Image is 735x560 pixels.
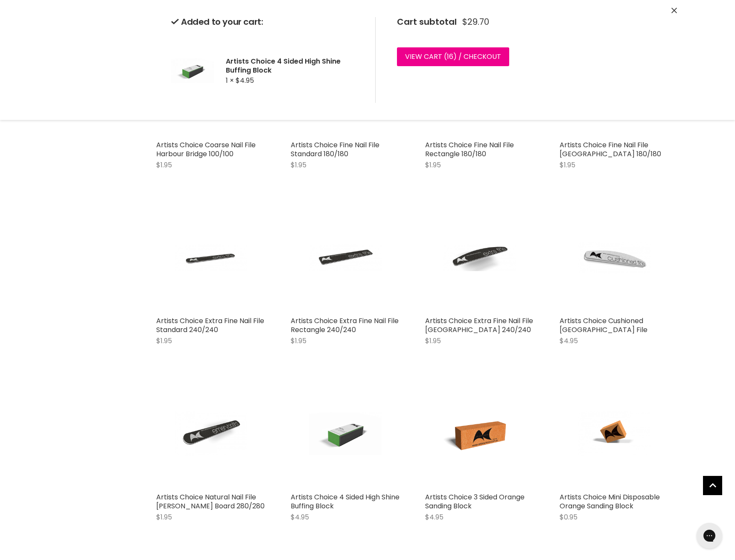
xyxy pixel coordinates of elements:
a: Artists Choice Cushioned [GEOGRAPHIC_DATA] File [560,316,647,335]
a: Artists Choice Coarse Nail File Harbour Bridge 100/100 [156,140,256,159]
button: Close [671,6,677,15]
img: Artists Choice 4 Sided High Shine Buffing Block [309,379,382,488]
iframe: Gorgias live chat messenger [692,520,726,551]
a: Artists Choice 3 Sided Orange Sanding Block [425,379,534,488]
span: $1.95 [291,160,306,170]
a: Artists Choice Extra Fine Nail File Standard 240/240 [156,203,265,312]
a: Artists Choice Natural Nail File [PERSON_NAME] Board 280/280 [156,492,265,511]
span: $1.95 [425,160,441,170]
img: Artists Choice 4 Sided High Shine Buffing Block [171,39,214,103]
a: Artists Choice Natural Nail File Emery Board 280/280 [156,379,265,488]
span: $4.95 [291,512,309,522]
span: $1.95 [425,336,441,346]
img: Artists Choice Mini Disposable Orange Sanding Block [578,379,650,488]
h2: Artists Choice 4 Sided High Shine Buffing Block [226,57,362,75]
a: Artists Choice Extra Fine Nail File Rectangle 240/240 [291,203,400,312]
img: Artists Choice Extra Fine Nail File Standard 240/240 [175,203,247,312]
img: Artists Choice Extra Fine Nail File Harbour Bridge 240/240 [443,203,516,312]
span: $4.95 [425,512,443,522]
span: $4.95 [560,336,578,346]
span: $1.95 [156,160,172,170]
img: Artists Choice Natural Nail File Emery Board 280/280 [175,379,247,488]
a: Artists Choice Extra Fine Nail File Harbour Bridge 240/240 [425,203,534,312]
img: Artists Choice Cushioned Harbour Bridge File [578,203,650,312]
a: Artists Choice Fine Nail File Rectangle 180/180 [425,140,514,159]
span: $0.95 [560,512,577,522]
span: Cart subtotal [397,16,457,28]
a: Artists Choice Cushioned Harbour Bridge File [560,203,668,312]
a: Artists Choice Mini Disposable Orange Sanding Block [560,492,660,511]
h2: Added to your cart: [171,17,362,27]
span: $1.95 [560,160,575,170]
span: $29.70 [462,17,489,27]
a: Artists Choice Extra Fine Nail File [GEOGRAPHIC_DATA] 240/240 [425,316,533,335]
a: Artists Choice Fine Nail File [GEOGRAPHIC_DATA] 180/180 [560,140,661,159]
span: $1.95 [291,336,306,346]
a: Artists Choice Fine Nail File Standard 180/180 [291,140,379,159]
span: 1 × [226,76,234,85]
img: Artists Choice Extra Fine Nail File Rectangle 240/240 [309,203,382,312]
a: View cart (16) / Checkout [397,47,509,66]
span: 16 [447,52,453,61]
img: Artists Choice 3 Sided Orange Sanding Block [443,379,516,488]
span: $1.95 [156,512,172,522]
span: $1.95 [156,336,172,346]
a: Artists Choice Extra Fine Nail File Standard 240/240 [156,316,264,335]
a: Artists Choice Mini Disposable Orange Sanding Block [560,379,668,488]
a: Artists Choice 4 Sided High Shine Buffing Block [291,379,400,488]
a: Artists Choice 4 Sided High Shine Buffing Block [291,492,400,511]
a: Artists Choice 3 Sided Orange Sanding Block [425,492,525,511]
a: Artists Choice Extra Fine Nail File Rectangle 240/240 [291,316,399,335]
span: $4.95 [236,76,254,85]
